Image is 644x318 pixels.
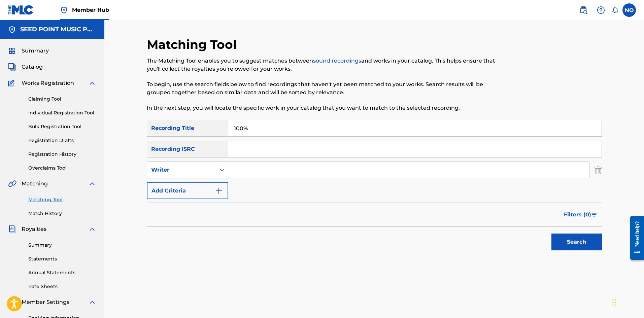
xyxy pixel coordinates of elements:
img: help [597,6,605,14]
img: Delete Criterion [595,162,602,178]
p: To begin, use the search fields below to find recordings that haven't yet been matched to your wo... [147,80,497,97]
a: Registration Drafts [28,137,96,144]
div: Writer [151,166,212,174]
img: Matching [8,180,16,188]
img: Accounts [8,26,16,34]
div: User Menu [622,3,636,17]
img: search [579,6,587,14]
h2: Matching Tool [147,37,240,52]
a: Match History [28,210,96,217]
a: Claiming Tool [28,96,96,103]
a: Matching Tool [28,196,96,203]
a: Overclaims Tool [28,165,96,172]
a: Public Search [577,3,590,17]
a: sound recordings [313,58,361,64]
img: Member Settings [8,298,16,306]
span: Catalog [22,63,43,71]
span: Member Settings [22,298,69,306]
a: Registration History [28,151,96,158]
img: expand [88,225,96,233]
a: Summary [28,242,96,249]
span: Matching [22,180,48,188]
img: expand [88,298,96,306]
img: Royalties [8,225,16,233]
form: Search Form [147,120,602,254]
img: 9d2ae6d4665cec9f34b9.svg [215,187,223,195]
img: filter [591,213,597,217]
iframe: Resource Center [625,211,644,265]
iframe: Chat Widget [610,286,644,318]
img: Catalog [8,63,16,71]
a: Statements [28,255,96,262]
img: expand [88,79,96,87]
span: Works Registration [22,79,74,87]
img: expand [88,180,96,188]
div: Notifications [612,7,618,13]
a: CatalogCatalog [8,63,43,71]
a: Bulk Registration Tool [28,123,96,130]
h5: SEED POINT MUSIC PUBLISHING LTD [20,26,96,33]
a: Individual Registration Tool [28,109,96,116]
button: Add Criteria [147,182,228,199]
img: MLC Logo [8,5,34,15]
a: Rate Sheets [28,283,96,290]
div: Widget συνομιλίας [610,286,644,318]
div: Help [594,3,608,17]
img: Top Rightsholder [60,6,68,14]
a: SummarySummary [8,47,49,55]
button: Search [551,234,602,250]
p: In the next step, you will locate the specific work in your catalog that you want to match to the... [147,104,497,112]
img: Works Registration [8,79,17,87]
span: Summary [22,47,49,55]
span: Filters ( 0 ) [564,211,591,219]
div: Μεταφορά [612,292,616,313]
img: Summary [8,47,16,55]
button: Filters (0) [560,206,602,223]
p: The Matching Tool enables you to suggest matches between and works in your catalog. This helps en... [147,57,497,73]
span: Member Hub [72,6,109,14]
a: Annual Statements [28,269,96,276]
span: Royalties [22,225,46,233]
